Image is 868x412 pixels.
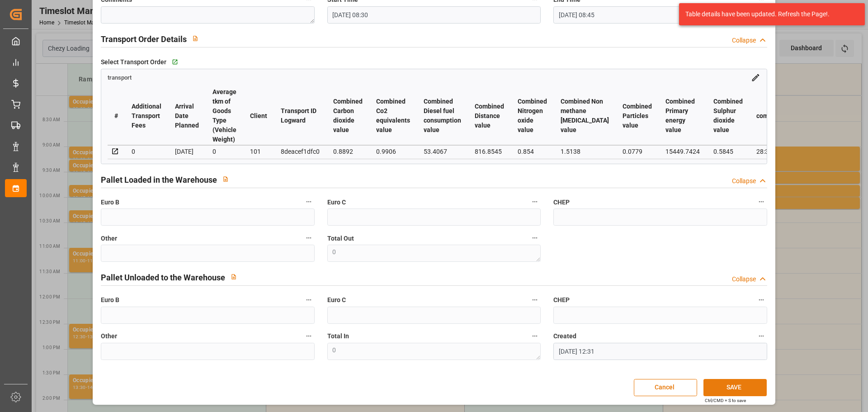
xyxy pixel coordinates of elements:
button: CHEP [755,196,767,208]
input: DD-MM-YYYY HH:MM [553,343,767,360]
button: Created [755,330,767,342]
div: 0.854 [518,146,547,157]
button: Euro B [303,196,315,208]
th: Combined Sulphur dioxide value [707,87,750,145]
button: CHEP [755,294,767,306]
button: Euro C [529,294,541,306]
th: Combined Co2 equivalents value [369,87,417,145]
span: Euro B [101,198,119,207]
span: Total Out [327,234,354,243]
th: Client [243,87,274,145]
div: [DATE] [175,146,199,157]
div: 0 [132,146,161,157]
span: Other [101,331,117,341]
h2: Transport Order Details [101,33,187,45]
button: Total In [529,330,541,342]
input: DD-MM-YYYY HH:MM [553,6,767,24]
th: Transport ID Logward [274,87,326,145]
div: Table details have been updated. Refresh the Page!. [685,9,852,19]
span: Select Transport Order [101,57,166,67]
button: Other [303,330,315,342]
div: 53.4067 [424,146,461,157]
span: Euro B [101,295,119,305]
span: Euro C [327,295,346,305]
th: # [108,87,125,145]
th: Combined Diesel fuel consumption value [417,87,468,145]
button: Euro C [529,196,541,208]
button: Euro B [303,294,315,306]
span: Total In [327,331,349,341]
h2: Pallet Loaded in the Warehouse [101,174,217,186]
div: 0.9906 [376,146,410,157]
button: View description [217,170,234,188]
div: 0 [212,146,236,157]
div: Collapse [732,275,756,284]
div: Collapse [732,36,756,45]
div: 816.8545 [475,146,504,157]
div: 0.5845 [713,146,743,157]
div: 8deacef1dfc0 [281,146,320,157]
div: 101 [250,146,267,157]
div: 0.0779 [623,146,652,157]
textarea: 0 [327,343,541,360]
th: Combined Nitrogen oxide value [511,87,554,145]
span: transport [108,74,132,81]
th: Combined Non methane [MEDICAL_DATA] value [554,87,616,145]
th: Combined Distance value [468,87,511,145]
button: View description [225,268,242,285]
a: transport [108,73,132,81]
span: Created [553,331,576,341]
input: DD-MM-YYYY HH:MM [327,6,541,24]
h2: Pallet Unloaded to the Warehouse [101,271,225,284]
span: Other [101,234,117,243]
button: Other [303,232,315,244]
span: CHEP [553,295,570,305]
span: CHEP [553,198,570,207]
button: Total Out [529,232,541,244]
th: Combined Particles value [616,87,659,145]
th: Average tkm of Goods Type (Vehicle Weight) [206,87,243,145]
div: 0.8892 [333,146,363,157]
th: Combined Primary energy value [659,87,707,145]
textarea: 0 [327,245,541,262]
th: Additional Transport Fees [125,87,168,145]
div: Ctrl/CMD + S to save [705,397,746,404]
th: Arrival Date Planned [168,87,206,145]
button: Cancel [634,379,697,396]
div: 1.5138 [561,146,609,157]
div: 15449.7424 [665,146,700,157]
span: Euro C [327,198,346,207]
th: Combined Carbon dioxide value [326,87,369,145]
div: Collapse [732,176,756,186]
button: SAVE [703,379,767,396]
